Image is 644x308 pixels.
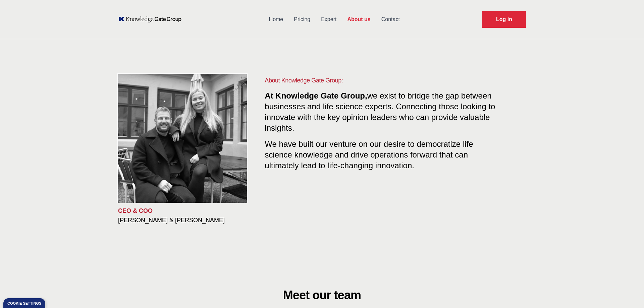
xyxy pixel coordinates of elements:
[150,289,494,302] h2: Meet our team
[7,302,41,305] div: Cookie settings
[264,11,289,28] a: Home
[118,216,254,224] h3: [PERSON_NAME] & [PERSON_NAME]
[265,137,473,170] span: We have built our venture on our desire to democratize life science knowledge and drive operation...
[265,76,499,85] h1: About Knowledge Gate Group:
[118,207,254,215] p: CEO & COO
[610,276,644,308] div: Chat-Widget
[482,11,526,28] a: Request Demo
[376,11,405,28] a: Contact
[118,16,186,23] a: KOL Knowledge Platform: Talk to Key External Experts (KEE)
[265,91,367,100] span: At Knowledge Gate Group,
[288,11,316,28] a: Pricing
[342,11,376,28] a: About us
[118,74,247,203] img: KOL management, KEE, Therapy area experts
[265,91,495,132] span: we exist to bridge the gap between businesses and life science experts. Connecting those looking ...
[610,276,644,308] iframe: Chat Widget
[316,11,342,28] a: Expert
